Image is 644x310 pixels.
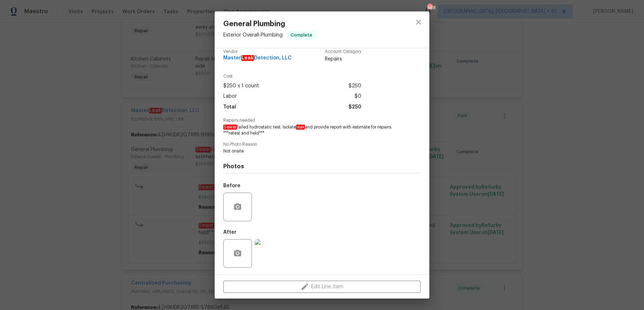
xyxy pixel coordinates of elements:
[348,102,361,112] span: $250
[223,124,401,136] span: failed hydrostatic test. Isolate and provide report with estimate for repairs. ***retest and held***
[427,4,432,11] div: 468
[223,148,401,154] span: Not onsite
[348,81,361,91] span: $250
[410,14,427,31] button: close
[223,163,421,170] h4: Photos
[223,49,292,54] span: Vendor
[223,102,236,112] span: Total
[223,20,316,28] span: General Plumbing
[241,55,254,61] em: Leak
[325,55,361,63] span: Repairs
[223,74,361,79] span: Cost
[223,230,236,235] h5: After
[223,142,421,147] span: No Photo Reason
[223,55,292,61] span: Master Detection, LLC
[325,49,361,54] span: Account Category
[355,91,361,102] span: $0
[288,32,315,39] span: Complete
[223,125,237,130] em: Sewer
[223,91,237,102] span: Labor
[296,125,305,130] em: leak
[223,81,259,91] span: $250 x 1 count
[223,183,240,188] h5: Before
[223,118,421,123] span: Repairs needed
[223,33,283,38] span: Exterior Overall - Plumbing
